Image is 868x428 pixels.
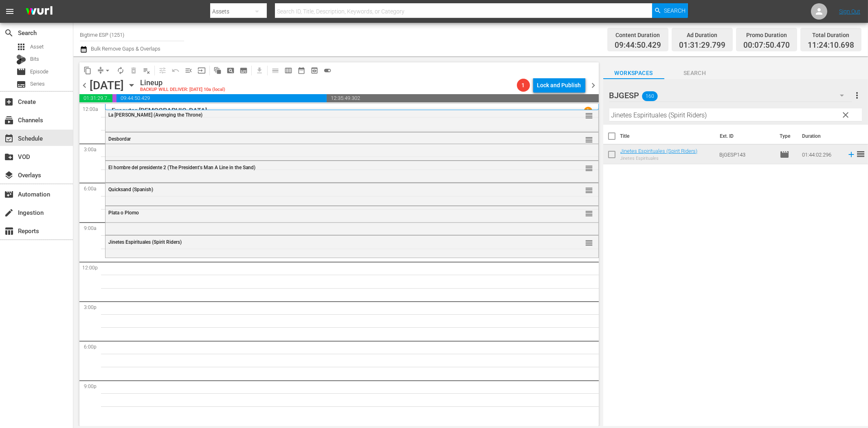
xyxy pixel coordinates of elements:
div: Lock and Publish [537,78,581,93]
span: Download as CSV [250,62,266,78]
span: Episode [16,67,26,77]
span: reorder [585,238,593,247]
span: Month Calendar View [295,64,308,77]
span: Revert to Primary Episode [169,64,182,77]
button: more_vert [852,86,862,105]
span: Update Metadata from Key Asset [195,64,208,77]
span: menu_open [185,66,193,75]
span: Create Series Block [237,64,250,77]
span: Day Calendar View [266,62,282,78]
span: date_range_outlined [297,66,305,75]
div: BJGESP [609,84,852,107]
span: subscriptions [4,115,14,125]
th: Ext. ID [715,125,774,148]
span: Week Calendar View [282,64,295,77]
span: 1 [517,82,530,88]
span: reorder [856,149,866,159]
p: 1 [587,108,589,113]
span: Episode [780,150,789,159]
span: 09:44:50.429 [116,94,327,102]
span: movie_filter [4,190,14,199]
span: Remove Gaps & Overlaps [94,64,114,77]
span: Fill episodes with ad slates [182,64,195,77]
button: reorder [585,135,593,143]
span: 00:07:50.470 [112,94,116,102]
span: reorder [585,186,593,195]
span: Episode [30,68,48,76]
svg: Add to Schedule [847,150,856,159]
span: clear [841,110,850,120]
span: Search [4,28,14,38]
button: reorder [585,164,593,172]
span: View Backup [308,64,321,77]
span: pageview_outlined [226,66,235,75]
span: Quicksand (Spanish) [108,187,153,192]
span: arrow_drop_down [103,66,112,75]
button: Search [652,3,688,18]
span: content_copy [84,66,92,75]
div: BACKUP WILL DELIVER: [DATE] 10a (local) [140,87,225,93]
span: Search [664,68,725,78]
a: Jinetes Espirituales (Spirit Riders) [620,148,698,154]
span: Jinetes Espirituales (Spirit Riders) [108,239,182,245]
span: Plata o Plomo [108,210,139,216]
span: more_vert [852,90,862,100]
span: reorder [585,135,593,144]
span: calendar_view_week_outlined [284,66,292,75]
span: 01:31:29.799 [79,94,112,102]
span: Asset [16,42,26,52]
span: Search [664,3,686,18]
div: [DATE] [90,79,124,92]
span: create [4,208,14,218]
span: toggle_on [323,66,332,75]
span: reorder [585,209,593,218]
div: Jinetes Espirituales [620,156,698,161]
button: clear [839,108,852,121]
span: Workspaces [603,68,664,78]
th: Title [620,125,715,148]
span: preview_outlined [310,66,319,75]
span: event_available [4,134,14,143]
div: Ad Duration [679,29,725,41]
span: playlist_remove_outlined [143,66,151,75]
span: 01:31:29.799 [679,41,725,50]
p: Executor [DEMOGRAPHIC_DATA] [112,107,207,115]
span: add_box [4,97,14,107]
button: reorder [585,186,593,194]
span: El hombre del presidente 2 (The President's Man A Line in the Sand) [108,165,255,170]
button: Lock and Publish [533,78,585,93]
a: Sign Out [839,8,860,15]
button: reorder [585,209,593,217]
span: Series [16,79,26,89]
span: compress [97,66,105,75]
td: BjGESP143 [716,145,776,164]
span: layers [4,170,14,180]
img: ans4CAIJ8jUAAAAAAAAAAAAAAAAAAAAAAAAgQb4GAAAAAAAAAAAAAAAAAAAAAAAAJMjXAAAAAAAAAAAAAAAAAAAAAAAAgAT5G... [20,2,59,21]
span: Series [30,80,45,88]
span: Copy Lineup [81,64,94,77]
span: chevron_right [589,80,599,90]
span: Create Search Block [224,64,237,77]
button: reorder [585,111,593,119]
div: Content Duration [615,29,661,41]
div: Promo Duration [743,29,790,41]
span: 24 hours Lineup View is ON [321,64,334,77]
span: Customize Events [153,62,169,78]
td: 01:44:02.296 [799,145,844,164]
div: Total Duration [808,29,854,41]
span: table_chart [4,226,14,236]
span: 12:35:49.302 [327,94,598,102]
span: VOD [4,152,14,162]
span: subtitles_outlined [240,66,248,75]
button: reorder [585,238,593,247]
span: autorenew_outlined [116,66,125,75]
span: La [PERSON_NAME] (Avenging the Throne) [108,112,202,118]
span: menu [5,7,15,16]
span: Bits [30,55,39,63]
span: chevron_left [79,80,90,90]
span: auto_awesome_motion_outlined [213,66,222,75]
span: Refresh All Search Blocks [208,62,224,78]
span: Loop Content [114,64,127,77]
div: Lineup [140,78,225,87]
